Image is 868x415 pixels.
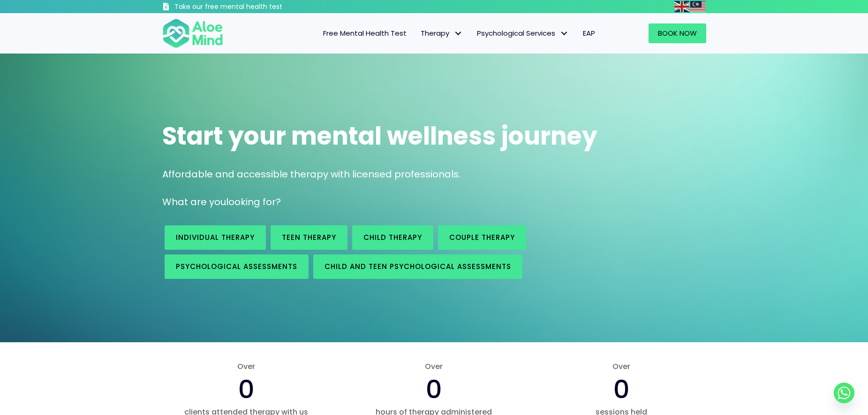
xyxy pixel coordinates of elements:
[414,23,470,43] a: TherapyTherapy: submenu
[477,28,569,38] span: Psychological Services
[558,27,571,40] span: Psychological Services: submenu
[271,225,347,250] a: Teen Therapy
[649,23,706,43] a: Book Now
[176,261,297,271] span: Psychological assessments
[690,1,706,12] a: Malay
[690,1,705,12] img: ms
[583,28,595,38] span: EAP
[674,1,690,12] a: English
[176,232,255,242] span: Individual therapy
[162,18,223,49] img: Aloe mind Logo
[674,1,689,12] img: en
[316,23,414,43] a: Free Mental Health Test
[238,371,255,407] span: 0
[421,28,463,38] span: Therapy
[613,371,630,407] span: 0
[235,23,602,43] nav: Menu
[226,195,281,208] span: looking for?
[323,28,407,38] span: Free Mental Health Test
[174,2,332,12] h3: Take our free mental health test
[162,361,331,372] span: Over
[165,225,266,250] a: Individual therapy
[162,195,226,208] span: What are you
[349,361,518,372] span: Over
[352,225,433,250] a: Child Therapy
[426,371,442,407] span: 0
[658,28,697,38] span: Book Now
[282,232,336,242] span: Teen Therapy
[162,119,597,153] span: Start your mental wellness journey
[165,254,309,279] a: Psychological assessments
[438,225,526,250] a: Couple therapy
[576,23,602,43] a: EAP
[363,232,422,242] span: Child Therapy
[537,361,706,372] span: Over
[313,254,522,279] a: Child and Teen Psychological assessments
[470,23,576,43] a: Psychological ServicesPsychological Services: submenu
[449,232,515,242] span: Couple therapy
[452,27,465,40] span: Therapy: submenu
[162,2,332,13] a: Take our free mental health test
[325,261,511,271] span: Child and Teen Psychological assessments
[162,168,706,181] p: Affordable and accessible therapy with licensed professionals.
[834,383,854,403] a: Whatsapp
